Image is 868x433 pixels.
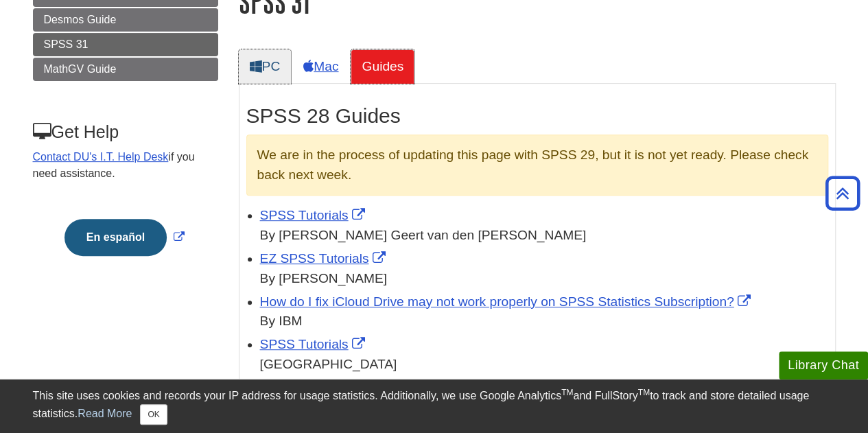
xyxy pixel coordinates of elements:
sup: TM [638,388,650,397]
div: This site uses cookies and records your IP address for usage statistics. Additionally, we use Goo... [33,388,836,425]
button: Library Chat [779,351,868,379]
a: Contact DU's I.T. Help Desk [33,151,169,163]
button: En español [64,219,167,256]
h3: Get Help [33,122,217,142]
span: MathGV Guide [44,63,117,75]
span: Desmos Guide [44,14,117,25]
a: Guides [351,49,414,83]
sup: TM [561,388,573,397]
div: By [PERSON_NAME] [260,269,828,289]
a: MathGV Guide [33,58,218,81]
a: SPSS 31 [33,33,218,56]
span: SPSS 31 [44,38,89,50]
div: By IBM [260,312,828,331]
div: [GEOGRAPHIC_DATA] [260,355,828,375]
a: Link opens in new window [260,251,389,266]
a: Link opens in new window [260,337,368,351]
a: Read More [78,408,132,419]
a: Back to Top [821,184,865,202]
div: By [PERSON_NAME] Geert van den [PERSON_NAME] [260,226,828,246]
h2: SPSS 28 Guides [246,104,828,128]
a: PC [239,49,292,83]
p: We are in the process of updating this page with SPSS 29, but it is not yet ready. Please check b... [257,145,817,185]
button: Close [140,404,167,425]
a: Link opens in new window [61,231,188,243]
a: Desmos Guide [33,8,218,32]
a: Link opens in new window [260,208,368,222]
a: Mac [292,49,349,83]
p: if you need assistance. [33,149,217,182]
a: Link opens in new window [260,294,754,309]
